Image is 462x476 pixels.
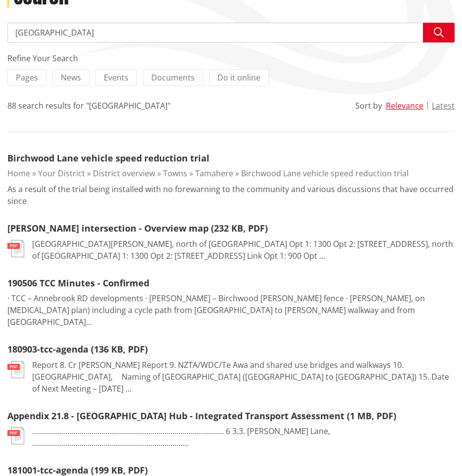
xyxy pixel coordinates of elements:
input: Search input [7,23,455,42]
a: Home [7,168,30,179]
a: 181001-tcc-agenda (199 KB, PDF) [7,464,148,476]
img: document-pdf.svg [7,240,24,257]
span: News [61,72,81,83]
iframe: Messenger Launcher [417,435,452,470]
p: As a result of the trial being installed with no forewarning to the community and various discuss... [7,183,455,207]
button: Relevance [386,101,423,110]
a: Your District [38,168,85,179]
a: 190506 TCC Minutes - Confirmed [7,277,149,289]
a: [PERSON_NAME] intersection - Overview map (232 KB, PDF) [7,222,268,234]
a: Tamahere [195,168,233,179]
a: Birchwood Lane vehicle speed reduction trial [7,152,210,164]
p: Report 8. Cr [PERSON_NAME] Report 9. NZTA/WDC/Te Awa and shared use bridges and walkways 10. [GEO... [32,359,455,395]
div: Refine Your Search [7,52,455,64]
span: Pages [16,72,38,83]
p: [GEOGRAPHIC_DATA][PERSON_NAME], north of [GEOGRAPHIC_DATA] Opt 1: 1300 Opt 2: [STREET_ADDRESS], n... [32,238,455,262]
a: District overview [93,168,155,179]
span: Events [104,72,128,83]
span: Documents [151,72,195,83]
button: Latest [432,101,455,110]
div: Sort by [355,100,382,112]
a: 180903-tcc-agenda (136 KB, PDF) [7,343,148,355]
img: document-pdf.svg [7,361,24,378]
a: Birchwood Lane vehicle speed reduction trial [241,168,409,179]
p: .................................................................................................... [32,425,455,449]
div: 88 search results for "[GEOGRAPHIC_DATA]" [7,100,170,112]
a: Towns [163,168,187,179]
a: Appendix 21.8 - [GEOGRAPHIC_DATA] Hub - Integrated Transport Assessment (1 MB, PDF) [7,410,396,422]
span: Do it online [217,72,260,83]
p: · TCC – Annebrook RD developments · [PERSON_NAME] – Birchwood [PERSON_NAME] fence · [PERSON_NAME]... [7,292,455,328]
img: document-pdf.svg [7,427,24,444]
